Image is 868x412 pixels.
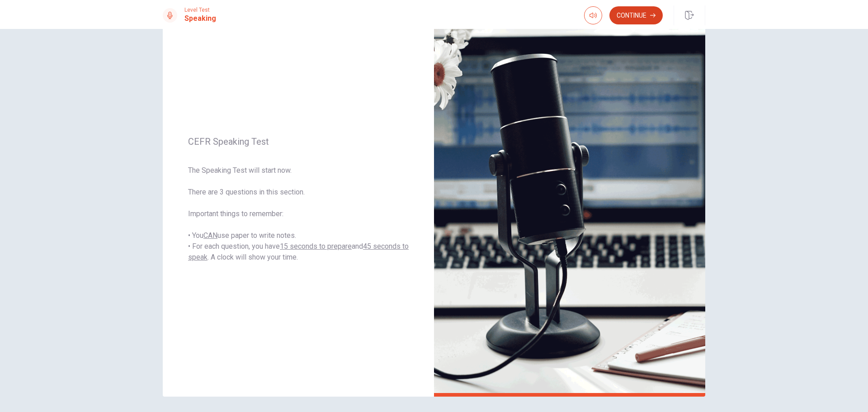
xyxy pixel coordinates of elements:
[188,136,409,147] span: CEFR Speaking Test
[188,165,409,263] span: The Speaking Test will start now. There are 3 questions in this section. Important things to reme...
[434,2,705,397] img: speaking intro
[203,231,217,240] u: CAN
[184,13,216,24] h1: Speaking
[280,242,352,251] u: 15 seconds to prepare
[184,7,216,13] span: Level Test
[609,6,663,24] button: Continue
